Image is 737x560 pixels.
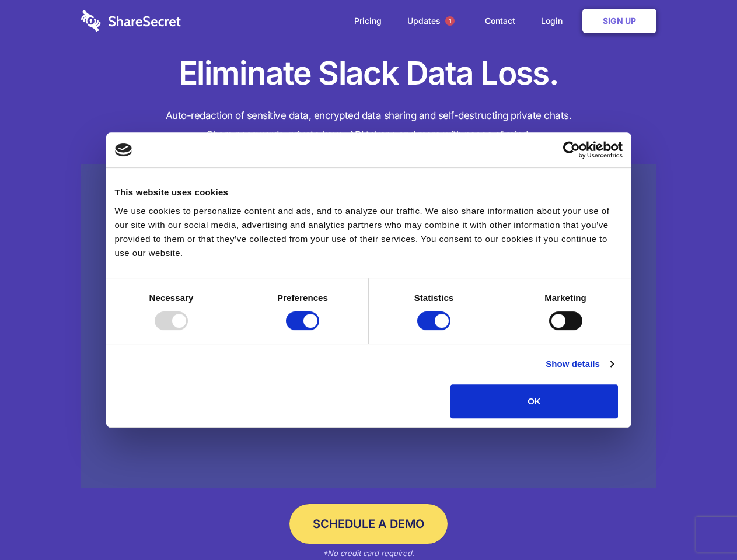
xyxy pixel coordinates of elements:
a: Login [529,3,580,39]
strong: Necessary [149,293,194,303]
img: logo-wordmark-white-trans-d4663122ce5f474addd5e946df7df03e33cb6a1c49d2221995e7729f52c070b2.svg [81,10,181,32]
strong: Preferences [277,293,328,303]
div: This website uses cookies [115,185,623,199]
a: Sign Up [582,9,656,33]
a: Contact [473,3,527,39]
strong: Marketing [544,293,586,303]
span: 1 [445,16,455,26]
a: Show details [546,357,613,371]
h4: Auto-redaction of sensitive data, encrypted data sharing and self-destructing private chats. Shar... [81,106,656,145]
strong: Statistics [414,293,454,303]
a: Usercentrics Cookiebot - opens in a new window [521,141,623,159]
em: *No credit card required. [323,548,414,558]
h1: Eliminate Slack Data Loss. [81,52,656,94]
img: logo [115,143,132,156]
a: Schedule a Demo [289,504,448,544]
a: Pricing [343,3,393,39]
div: We use cookies to personalize content and ads, and to analyze our traffic. We also share informat... [115,204,623,260]
button: OK [450,384,618,418]
a: Wistia video thumbnail [81,164,656,488]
